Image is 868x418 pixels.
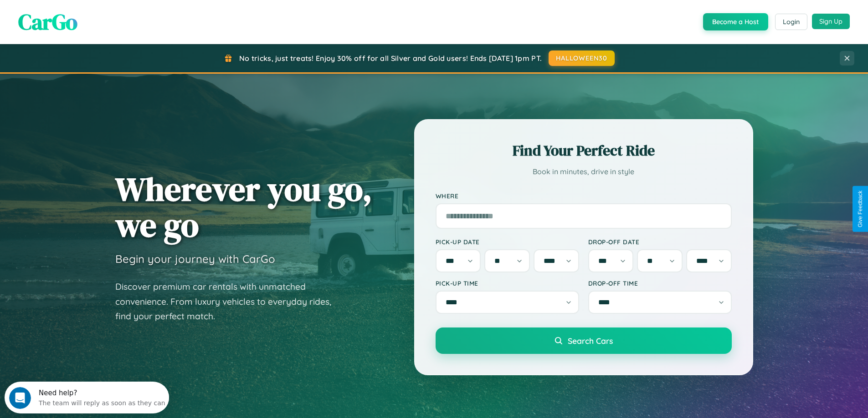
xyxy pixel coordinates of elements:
[775,14,807,30] button: Login
[436,192,732,200] label: Where
[549,50,615,66] button: HALLOWEEN30
[239,54,542,63] span: No tricks, just treats! Enjoy 30% off for all Silver and Gold users! Ends [DATE] 1pm PT.
[436,279,579,287] label: Pick-up Time
[436,165,732,178] p: Book in minutes, drive in style
[34,15,161,25] div: The team will reply as soon as they can
[588,238,732,246] label: Drop-off Date
[812,14,850,29] button: Sign Up
[34,8,161,15] div: Need help?
[5,382,169,413] iframe: Intercom live chat discovery launcher
[436,327,732,354] button: Search Cars
[436,141,732,161] h2: Find Your Perfect Ride
[115,252,275,266] h3: Begin your journey with CarGo
[9,387,31,409] iframe: Intercom live chat
[857,191,863,227] div: Give Feedback
[115,171,372,243] h1: Wherever you go, we go
[115,279,343,324] p: Discover premium car rentals with unmatched convenience. From luxury vehicles to everyday rides, ...
[568,336,613,346] span: Search Cars
[18,7,77,37] span: CarGo
[4,4,169,29] div: Open Intercom Messenger
[703,13,768,30] button: Become a Host
[436,238,579,246] label: Pick-up Date
[588,279,732,287] label: Drop-off Time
